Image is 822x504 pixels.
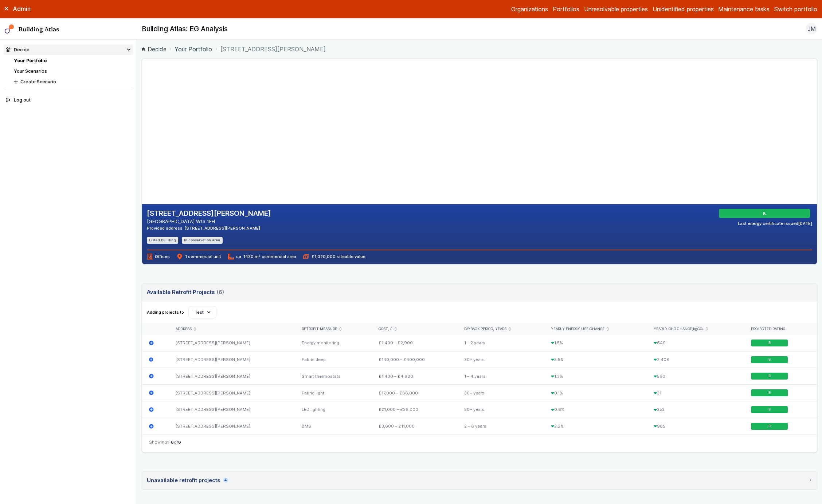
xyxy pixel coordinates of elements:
time: [DATE] [798,221,812,226]
a: Portfolios [553,5,579,13]
button: Log out [4,95,133,106]
div: £21,000 – £36,000 [372,401,457,418]
div: 0.1% [544,385,647,401]
span: JM [807,24,816,33]
span: ca. 1430 m² commercial area [228,254,296,259]
div: [STREET_ADDRESS][PERSON_NAME] [169,385,295,401]
div: Decide [6,46,30,53]
div: £1,400 – £4,600 [372,368,457,385]
div: 985 [646,418,744,434]
div: 0.6% [544,401,647,418]
div: Unavailable retrofit projects [147,476,228,484]
a: Decide [142,45,167,53]
div: 2,408 [646,351,744,368]
div: 252 [646,401,744,418]
div: LED lighting [295,401,372,418]
div: Smart thermostats [295,368,372,385]
div: Energy monitoring [295,335,372,351]
div: 560 [646,368,744,385]
a: Unresolvable properties [584,5,648,13]
div: 1.3% [544,368,647,385]
div: Projected rating [751,327,810,332]
a: Your Scenarios [14,68,47,74]
span: £1,020,000 rateable value [303,254,365,259]
div: 1 – 2 years [457,335,544,351]
div: Last energy certificate issued [738,221,812,226]
summary: Unavailable retrofit projects4 [142,472,817,489]
div: Fabric deep [295,351,372,368]
span: kgCO₂ [693,327,704,331]
span: 4 [223,478,228,483]
div: 2.2% [544,418,647,434]
div: Fabric light [295,385,372,401]
h2: Building Atlas: EG Analysis [142,24,228,34]
div: 30+ years [457,385,544,401]
div: £1,400 – £2,900 [372,335,457,351]
div: [STREET_ADDRESS][PERSON_NAME] [169,368,295,385]
summary: Decide [4,44,133,55]
div: [STREET_ADDRESS][PERSON_NAME] [169,401,295,418]
span: B [768,424,771,429]
span: Payback period, years [464,327,506,332]
span: Yearly GHG change, [654,327,704,332]
span: 1-6 [167,440,174,445]
span: Address [176,327,192,332]
img: main-0bbd2752.svg [5,24,14,34]
div: 30+ years [457,401,544,418]
div: 2 – 6 years [457,418,544,434]
li: In conservation area [182,237,223,244]
div: 30+ years [457,351,544,368]
a: Your Portfolio [14,58,47,63]
span: Offices [147,254,170,259]
span: B [768,407,771,412]
button: Test [188,306,216,318]
span: 6 [178,440,181,445]
div: 1.5% [544,335,647,351]
span: B [768,341,771,345]
a: Your Portfolio [175,45,212,53]
div: 5.5% [544,351,647,368]
a: Organizations [511,5,548,13]
a: Unidentified properties [653,5,714,13]
a: Maintenance tasks [718,5,770,13]
div: [STREET_ADDRESS][PERSON_NAME] [169,418,295,434]
div: 649 [646,335,744,351]
div: 1 – 4 years [457,368,544,385]
div: [STREET_ADDRESS][PERSON_NAME] [169,351,295,368]
span: B [764,211,767,217]
span: 1 commercial unit [177,254,221,259]
li: Listed building [147,237,179,244]
h3: Available Retrofit Projects [147,288,224,296]
span: Yearly energy use change [551,327,604,332]
span: Adding projects to [147,309,184,315]
button: JM [806,23,817,35]
div: £17,000 – £86,000 [372,385,457,401]
div: BMS [295,418,372,434]
h2: [STREET_ADDRESS][PERSON_NAME] [147,209,271,218]
div: [STREET_ADDRESS][PERSON_NAME] [169,335,295,351]
span: [STREET_ADDRESS][PERSON_NAME] [220,45,326,53]
span: Retrofit measure [302,327,337,332]
button: Switch portfolio [774,5,817,13]
div: £3,600 – £11,000 [372,418,457,434]
div: £140,000 – £400,000 [372,351,457,368]
span: B [768,357,771,362]
button: Create Scenario [12,76,133,87]
span: Cost, £ [379,327,392,332]
address: [GEOGRAPHIC_DATA] W1S 1FH [147,218,271,225]
span: (6) [217,288,224,296]
span: Showing of [149,439,181,445]
div: Provided address: [STREET_ADDRESS][PERSON_NAME] [147,225,271,231]
nav: Table navigation [142,434,817,452]
span: B [768,390,771,395]
span: B [768,374,771,378]
div: 31 [646,385,744,401]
